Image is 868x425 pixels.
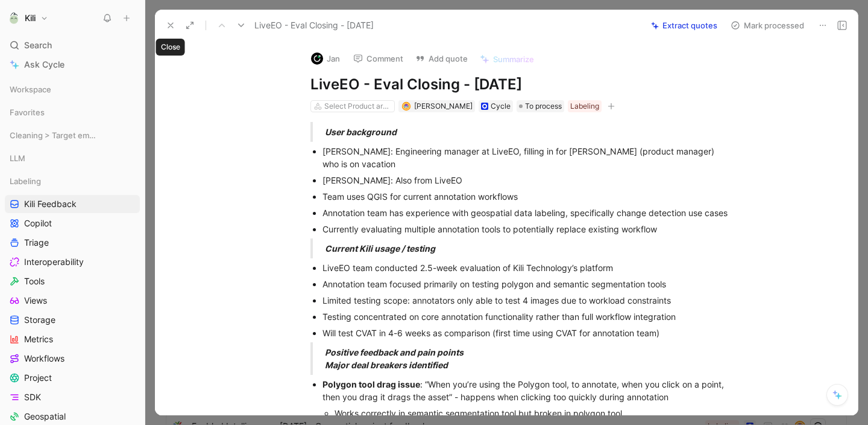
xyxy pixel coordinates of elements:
[525,100,562,112] span: To process
[325,360,448,370] strong: Major deal breakers identified
[5,292,140,310] a: Views
[24,275,45,287] span: Tools
[403,103,409,109] img: avatar
[123,411,135,423] button: View actions
[123,198,135,210] button: View actions
[725,17,810,34] button: Mark processed
[322,206,728,219] div: Annotation team has experience with geospatial data labeling, specifically change detection use c...
[414,101,473,110] span: [PERSON_NAME]
[24,237,49,249] span: Triage
[5,56,140,74] a: Ask Cycle
[5,272,140,290] a: Tools
[24,38,52,53] span: Search
[348,50,409,67] button: Comment
[24,353,64,365] span: Workflows
[24,411,66,423] span: Geospatial
[123,333,135,345] button: View actions
[24,217,52,229] span: Copilot
[517,100,564,112] div: To process
[123,275,135,287] button: View actions
[325,127,397,137] strong: User background
[24,372,52,384] span: Project
[322,223,728,235] div: Currently evaluating multiple annotation tools to potentially replace existing workflow
[123,314,135,326] button: View actions
[322,378,728,403] div: : “When you’re using the Polygon tool, to annotate, when you click on a point, then you drag it d...
[322,190,728,203] div: Team uses QGIS for current annotation workflows
[10,129,96,141] span: Cleaning > Target empty views
[25,13,36,24] h1: Kili
[322,278,728,290] div: Annotation team focused primarily on testing polygon and semantic segmentation tools
[5,10,51,27] button: KiliKili
[646,17,723,34] button: Extract quotes
[5,253,140,271] a: Interoperability
[10,106,45,118] span: Favorites
[5,388,140,406] a: SDK
[322,379,420,389] strong: Polygon tool drag issue
[5,126,140,144] div: Cleaning > Target empty views
[24,333,53,345] span: Metrics
[491,100,511,112] div: Cycle
[24,314,55,326] span: Storage
[5,330,140,348] a: Metrics
[5,214,140,232] a: Copilot
[5,80,140,98] div: Workspace
[123,353,135,365] button: View actions
[10,152,25,164] span: LLM
[24,198,77,210] span: Kili Feedback
[5,103,140,121] div: Favorites
[322,145,728,170] div: [PERSON_NAME]: Engineering manager at LiveEO, filling in for [PERSON_NAME] (product manager) who ...
[310,75,728,94] h1: LiveEO - Eval Closing - [DATE]
[325,243,435,254] strong: Current Kili usage / testing
[123,372,135,384] button: View actions
[322,294,728,307] div: Limited testing scope: annotators only able to test 4 images due to workload constraints
[5,369,140,387] a: Project
[123,295,135,307] button: View actions
[311,53,323,65] img: logo
[123,391,135,403] button: View actions
[123,256,135,268] button: View actions
[8,12,20,24] img: Kili
[123,237,135,249] button: View actions
[5,36,140,54] div: Search
[570,100,599,112] div: Labeling
[24,256,84,268] span: Interoperability
[5,350,140,368] a: Workflows
[156,39,185,56] div: Close
[24,391,41,403] span: SDK
[306,50,345,68] button: logoJan
[5,311,140,329] a: Storage
[123,217,135,229] button: View actions
[324,100,392,112] div: Select Product areas
[325,347,464,357] strong: Positive feedback and pain points
[5,149,140,167] div: LLM
[322,310,728,323] div: Testing concentrated on core annotation functionality rather than full workflow integration
[5,195,140,213] a: Kili Feedback
[322,261,728,274] div: LiveEO team conducted 2.5-week evaluation of Kili Technology’s platform
[24,295,47,307] span: Views
[5,149,140,171] div: LLM
[10,83,51,95] span: Workspace
[410,50,473,67] button: Add quote
[322,174,728,187] div: [PERSON_NAME]: Also from LiveEO
[322,327,728,339] div: Will test CVAT in 4-6 weeks as comparison (first time using CVAT for annotation team)
[493,54,534,65] span: Summarize
[10,175,41,187] span: Labeling
[5,126,140,148] div: Cleaning > Target empty views
[5,172,140,190] div: Labeling
[5,234,140,252] a: Triage
[24,57,64,72] span: Ask Cycle
[474,51,539,68] button: Summarize
[335,407,728,420] div: Works correctly in semantic segmentation tool but broken in polygon tool
[254,18,374,33] span: LiveEO - Eval Closing - [DATE]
